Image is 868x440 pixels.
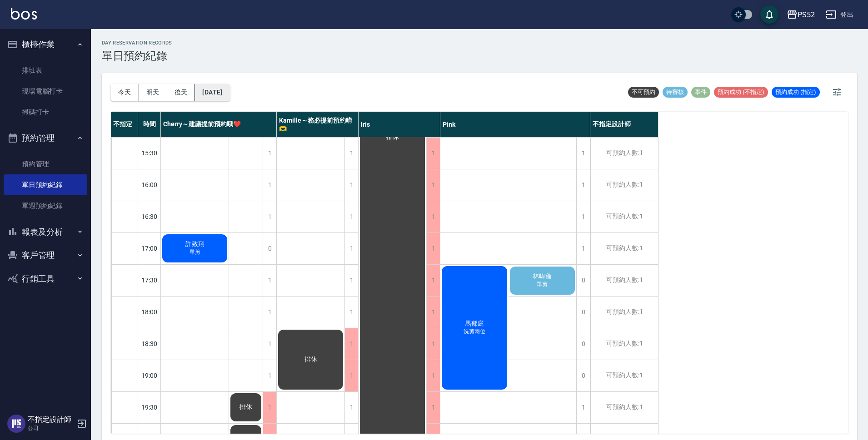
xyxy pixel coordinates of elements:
[590,233,658,264] div: 可預約人數:1
[426,265,440,296] div: 1
[590,360,658,391] div: 可預約人數:1
[426,297,440,328] div: 1
[138,264,161,296] div: 17:30
[344,360,358,391] div: 1
[590,392,658,423] div: 可預約人數:1
[4,102,87,123] a: 掃碼打卡
[344,201,358,232] div: 1
[4,243,87,267] button: 客戶管理
[576,201,590,232] div: 1
[426,138,440,169] div: 1
[531,272,554,281] span: 林暐倫
[11,8,37,20] img: Logo
[426,360,440,391] div: 1
[691,88,710,96] span: 事件
[783,5,818,24] button: PS52
[138,296,161,328] div: 18:00
[263,265,276,296] div: 1
[359,112,440,137] div: Iris
[590,112,658,137] div: 不指定設計師
[590,201,658,232] div: 可預約人數:1
[277,112,359,137] div: Kamille～務必提前預約唷🫶
[184,240,206,248] span: 許致翔
[263,201,276,232] div: 1
[426,392,440,423] div: 1
[344,169,358,201] div: 1
[384,133,401,141] span: 排休
[590,297,658,328] div: 可預約人數:1
[426,169,440,201] div: 1
[4,220,87,244] button: 報表及分析
[576,360,590,391] div: 0
[590,169,658,201] div: 可預約人數:1
[798,9,815,20] div: PS52
[138,328,161,360] div: 18:30
[590,138,658,169] div: 可預約人數:1
[4,126,87,150] button: 預約管理
[161,112,277,137] div: Cherry～建議提前預約哦❤️
[111,84,139,101] button: 今天
[772,88,820,96] span: 預約成功 (指定)
[760,5,778,24] button: save
[238,403,254,411] span: 排休
[344,297,358,328] div: 1
[263,360,276,391] div: 1
[138,232,161,264] div: 17:00
[263,138,276,169] div: 1
[138,169,161,201] div: 16:00
[4,153,87,174] a: 預約管理
[590,265,658,296] div: 可預約人數:1
[138,360,161,391] div: 19:00
[628,88,659,96] span: 不可預約
[28,424,74,432] p: 公司
[576,233,590,264] div: 1
[188,248,202,256] span: 單剪
[426,328,440,360] div: 1
[576,138,590,169] div: 1
[7,415,25,433] img: Person
[111,112,138,137] div: 不指定
[576,392,590,423] div: 1
[590,328,658,360] div: 可預約人數:1
[344,265,358,296] div: 1
[167,84,195,101] button: 後天
[138,391,161,423] div: 19:30
[263,328,276,360] div: 1
[4,195,87,216] a: 單週預約紀錄
[4,33,87,56] button: 櫃檯作業
[344,233,358,264] div: 1
[138,201,161,232] div: 16:30
[714,88,768,96] span: 預約成功 (不指定)
[426,201,440,232] div: 1
[463,320,486,328] span: 馬郁庭
[344,392,358,423] div: 1
[663,88,688,96] span: 待審核
[138,112,161,137] div: 時間
[102,40,172,46] h2: day Reservation records
[462,328,487,336] span: 洗剪兩位
[139,84,167,101] button: 明天
[4,174,87,195] a: 單日預約紀錄
[28,415,74,424] h5: 不指定設計師
[822,6,857,23] button: 登出
[195,84,229,101] button: [DATE]
[344,138,358,169] div: 1
[344,328,358,360] div: 1
[263,233,276,264] div: 0
[263,392,276,423] div: 1
[4,267,87,291] button: 行銷工具
[4,60,87,81] a: 排班表
[440,112,590,137] div: Pink
[426,233,440,264] div: 1
[576,169,590,201] div: 1
[263,169,276,201] div: 1
[263,297,276,328] div: 1
[4,81,87,102] a: 現場電腦打卡
[102,49,172,62] h3: 單日預約紀錄
[576,265,590,296] div: 0
[303,356,319,364] span: 排休
[138,137,161,169] div: 15:30
[535,281,549,288] span: 單剪
[576,297,590,328] div: 0
[576,328,590,360] div: 0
